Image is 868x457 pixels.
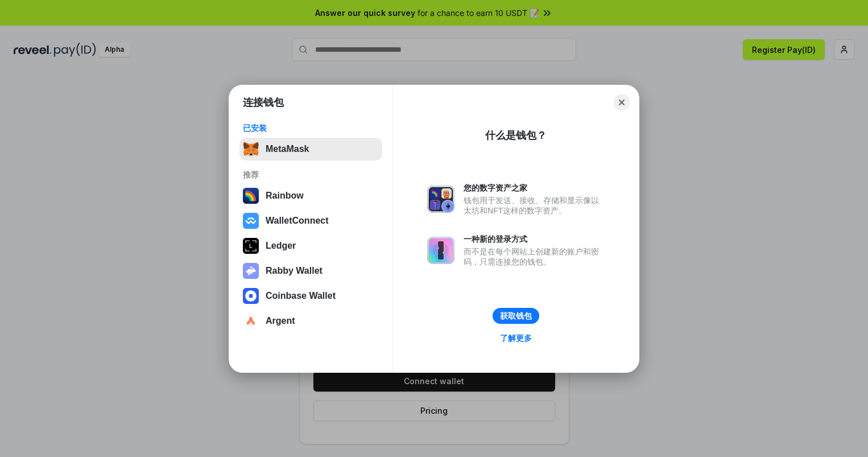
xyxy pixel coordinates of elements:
div: Rainbow [266,191,304,201]
img: svg+xml,%3Csvg%20xmlns%3D%22http%3A%2F%2Fwww.w3.org%2F2000%2Fsvg%22%20fill%3D%22none%22%20viewBox... [427,237,454,264]
button: Argent [239,310,382,332]
img: svg+xml,%3Csvg%20width%3D%2228%22%20height%3D%2228%22%20viewBox%3D%220%200%2028%2028%22%20fill%3D... [243,288,259,304]
button: MetaMask [239,138,382,160]
img: svg+xml,%3Csvg%20fill%3D%22none%22%20height%3D%2233%22%20viewBox%3D%220%200%2035%2033%22%20width%... [243,141,259,157]
div: 一种新的登录方式 [464,234,605,244]
div: Argent [266,316,295,326]
a: 了解更多 [493,331,539,345]
img: svg+xml,%3Csvg%20width%3D%2228%22%20height%3D%2228%22%20viewBox%3D%220%200%2028%2028%22%20fill%3D... [243,313,259,329]
img: svg+xml,%3Csvg%20xmlns%3D%22http%3A%2F%2Fwww.w3.org%2F2000%2Fsvg%22%20fill%3D%22none%22%20viewBox... [427,186,454,213]
div: 什么是钱包？ [485,129,547,142]
img: svg+xml,%3Csvg%20width%3D%2228%22%20height%3D%2228%22%20viewBox%3D%220%200%2028%2028%22%20fill%3D... [243,213,259,229]
div: 钱包用于发送、接收、存储和显示像以太坊和NFT这样的数字资产。 [464,195,605,216]
img: svg+xml,%3Csvg%20width%3D%22120%22%20height%3D%22120%22%20viewBox%3D%220%200%20120%20120%22%20fil... [243,188,259,204]
div: 推荐 [243,170,379,180]
div: 您的数字资产之家 [464,183,605,193]
button: Coinbase Wallet [239,285,382,307]
button: Ledger [239,234,382,257]
button: Close [614,94,630,110]
div: MetaMask [266,144,309,154]
div: Rabby Wallet [266,266,323,276]
div: WalletConnect [266,216,329,226]
button: WalletConnect [239,209,382,232]
h1: 连接钱包 [243,96,284,109]
img: svg+xml,%3Csvg%20xmlns%3D%22http%3A%2F%2Fwww.w3.org%2F2000%2Fsvg%22%20width%3D%2228%22%20height%3... [243,238,259,254]
div: 了解更多 [500,333,532,343]
div: 而不是在每个网站上创建新的账户和密码，只需连接您的钱包。 [464,246,605,267]
div: 获取钱包 [500,311,532,321]
div: Coinbase Wallet [266,291,336,301]
button: Rabby Wallet [239,260,382,282]
div: 已安装 [243,123,379,133]
button: Rainbow [239,184,382,207]
button: 获取钱包 [493,308,539,324]
img: svg+xml,%3Csvg%20xmlns%3D%22http%3A%2F%2Fwww.w3.org%2F2000%2Fsvg%22%20fill%3D%22none%22%20viewBox... [243,263,259,279]
div: Ledger [266,241,296,251]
